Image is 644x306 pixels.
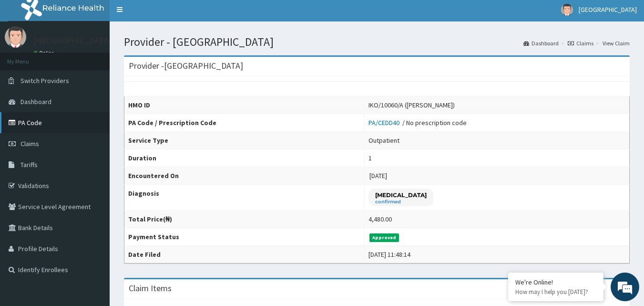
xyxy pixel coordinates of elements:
[20,97,51,106] span: Dashboard
[124,185,365,211] th: Diagnosis
[20,139,39,148] span: Claims
[375,191,427,199] p: [MEDICAL_DATA]
[124,246,365,264] th: Date Filed
[523,39,559,47] a: Dashboard
[33,36,112,45] p: [GEOGRAPHIC_DATA]
[369,233,399,242] span: Approved
[129,284,172,293] h3: Claim Items
[124,96,365,114] th: HMO ID
[20,76,69,85] span: Switch Providers
[568,39,593,47] a: Claims
[375,200,427,204] small: confirmed
[5,26,26,48] img: User Image
[368,118,402,127] a: PA/CEDD40
[124,114,365,132] th: PA Code / Prescription Code
[124,167,365,185] th: Encountered On
[561,4,573,16] img: User Image
[368,100,455,110] div: IKO/10060/A ([PERSON_NAME])
[124,211,365,228] th: Total Price(₦)
[369,171,387,180] span: [DATE]
[124,228,365,246] th: Payment Status
[124,149,365,167] th: Duration
[20,160,38,169] span: Tariffs
[368,153,372,163] div: 1
[579,5,637,14] span: [GEOGRAPHIC_DATA]
[515,288,596,296] p: How may I help you today?
[368,136,399,145] div: Outpatient
[129,62,243,70] h3: Provider - [GEOGRAPHIC_DATA]
[124,36,630,48] h1: Provider - [GEOGRAPHIC_DATA]
[603,39,630,47] a: View Claim
[368,250,410,259] div: [DATE] 11:48:14
[368,118,467,127] div: / No prescription code
[515,278,596,286] div: We're Online!
[368,214,392,224] div: 4,480.00
[124,132,365,149] th: Service Type
[33,50,56,56] a: Online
